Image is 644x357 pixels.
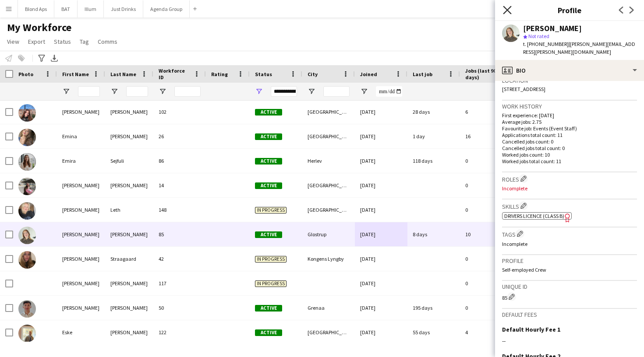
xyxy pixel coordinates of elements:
h3: Work history [502,102,637,110]
div: [DATE] [355,271,407,295]
div: 0 [460,149,517,173]
button: Open Filter Menu [110,87,118,95]
div: [GEOGRAPHIC_DATA] [302,100,355,124]
div: 10 [460,222,517,246]
div: 50 [153,296,206,320]
span: t. [PHONE_NUMBER] [523,41,569,47]
div: 195 days [407,296,460,320]
p: Incomplete [502,185,637,192]
div: -- [502,337,637,345]
span: | [PERSON_NAME][EMAIL_ADDRESS][PERSON_NAME][DOMAIN_NAME] [523,41,635,55]
span: [STREET_ADDRESS] [502,86,545,92]
button: BAT [54,0,78,17]
div: [PERSON_NAME] [105,173,153,197]
div: 102 [153,100,206,124]
span: First Name [62,71,89,77]
div: 86 [153,149,206,173]
img: Emma Leth [18,202,36,220]
a: Status [50,36,74,47]
div: [PERSON_NAME] [57,271,105,295]
app-action-btn: Export XLSX [49,53,60,63]
div: [PERSON_NAME] [105,320,153,344]
div: [DATE] [355,100,407,124]
h3: Skills [502,201,637,210]
img: Ermin Jusic [18,300,36,318]
span: Status [255,71,272,77]
span: Rating [211,71,228,77]
img: Emira Sejfuli [18,153,36,171]
p: Worked jobs total count: 11 [502,158,637,164]
div: [DATE] [355,222,407,246]
div: Glostrup [302,222,355,246]
div: [PERSON_NAME] [57,296,105,320]
span: Active [255,329,282,336]
div: 42 [153,247,206,271]
p: Cancelled jobs count: 0 [502,138,637,145]
div: [GEOGRAPHIC_DATA] [302,320,355,344]
div: 26 [153,124,206,148]
div: [DATE] [355,247,407,271]
div: 14 [153,173,206,197]
div: 122 [153,320,206,344]
div: [GEOGRAPHIC_DATA] [302,198,355,222]
div: Bio [495,60,644,81]
div: [PERSON_NAME] [105,296,153,320]
p: First experience: [DATE] [502,112,637,119]
h3: Unique ID [502,283,637,290]
div: 0 [460,173,517,197]
span: Not rated [528,33,549,39]
div: [DATE] [355,124,407,148]
h3: Profile [502,257,637,265]
input: Workforce ID Filter Input [174,86,201,97]
span: Export [28,38,45,45]
img: Eske HEMMINGSEN [18,325,36,342]
div: Sejfuli [105,149,153,173]
div: 0 [460,198,517,222]
div: 0 [460,247,517,271]
div: 148 [153,198,206,222]
div: [PERSON_NAME] [105,222,153,246]
span: Workforce ID [159,67,190,80]
div: Grenaa [302,296,355,320]
span: Active [255,305,282,311]
div: [PERSON_NAME] [57,222,105,246]
span: Active [255,133,282,140]
button: Blond Aps [18,0,54,17]
div: 85 [502,292,637,301]
button: Open Filter Menu [62,87,70,95]
img: Emina Jusic [18,129,36,146]
div: [DATE] [355,296,407,320]
div: [PERSON_NAME] [105,271,153,295]
span: Drivers Licence (Class B) [504,213,564,219]
img: Emma Selch [18,227,36,244]
span: View [7,38,19,45]
h3: Tags [502,229,637,238]
div: [PERSON_NAME] [523,24,582,32]
div: [PERSON_NAME] [105,100,153,124]
button: Illum [78,0,104,17]
p: Cancelled jobs total count: 0 [502,145,637,151]
h3: Default fees [502,311,637,318]
img: Emma Christensen [18,178,36,195]
div: Kongens Lyngby [302,247,355,271]
p: Average jobs: 2.75 [502,119,637,125]
h3: Profile [495,4,644,16]
p: Favourite job: Events (Event Staff) [502,125,637,132]
span: Active [255,109,282,115]
div: Eske [57,320,105,344]
button: Just Drinks [104,0,143,17]
span: Last Name [110,71,136,77]
img: Emilie Kristensen [18,104,36,122]
div: [DATE] [355,149,407,173]
a: Comms [94,36,121,47]
span: Comms [98,38,117,45]
a: View [4,36,23,47]
input: Last Name Filter Input [126,86,148,97]
div: [PERSON_NAME] [57,247,105,271]
p: Self-employed Crew [502,266,637,273]
img: Emma Straagaard [18,251,36,269]
span: Photo [18,71,33,77]
app-action-btn: Advanced filters [36,53,47,63]
div: 6 [460,100,517,124]
span: City [308,71,318,77]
